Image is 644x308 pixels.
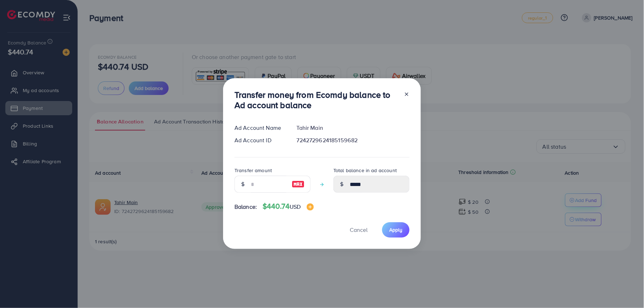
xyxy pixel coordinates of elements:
h3: Transfer money from Ecomdy balance to Ad account balance [234,90,398,110]
div: Ad Account ID [229,136,291,144]
span: Cancel [350,226,368,234]
div: Tahir Main [291,124,415,132]
img: image [292,180,305,188]
button: Cancel [341,222,376,238]
h4: $440.74 [263,202,314,211]
iframe: Chat [614,276,639,303]
span: USD [290,203,301,211]
img: image [307,203,314,211]
div: Ad Account Name [229,124,291,132]
button: Apply [382,222,410,238]
span: Apply [389,226,402,233]
span: Balance: [234,203,257,211]
label: Total balance in ad account [333,167,397,174]
div: 7242729624185159682 [291,136,415,144]
label: Transfer amount [234,167,272,174]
